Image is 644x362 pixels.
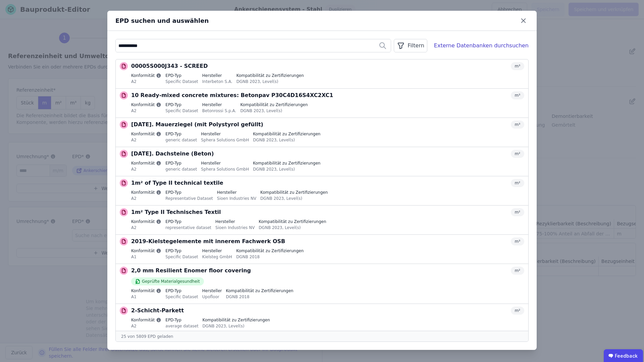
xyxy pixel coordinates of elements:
[165,254,198,260] div: Specific Dataset
[259,224,326,230] div: DGNB 2023, Level(s)
[165,195,213,201] div: Representative Dataset
[202,248,232,254] label: Hersteller
[131,121,263,129] p: [DATE]. Mauerziegel (mit Polystyrol gefüllt)
[253,166,320,172] div: DGNB 2023, Level(s)
[131,208,221,216] p: 1m² Type II Technisches Textil
[202,107,236,114] div: Betonrossi S.p.A.
[115,16,518,26] div: EPD suchen und auswählen
[131,288,161,293] label: Konformität
[131,248,161,254] label: Konformität
[131,131,161,137] label: Konformität
[240,102,308,107] label: Kompatibilität zu Zertifizierungen
[165,78,198,84] div: Specific Dataset
[202,254,232,260] div: Kielsteg GmbH
[203,317,270,323] label: Kompatibilität zu Zertifizierungen
[165,224,211,230] div: representative dataset
[394,39,427,52] button: Filtern
[165,73,198,78] label: EPD-Typ
[201,161,249,166] label: Hersteller
[511,62,525,70] div: m³
[131,277,204,285] div: Geprüfte Materialgesundheit
[253,137,320,143] div: DGNB 2023, Level(s)
[511,150,525,158] div: m²
[202,73,232,78] label: Hersteller
[260,195,328,201] div: DGNB 2023, Level(s)
[165,190,213,195] label: EPD-Typ
[201,166,249,172] div: Sphera Solutions GmbH
[226,293,293,300] div: DGNB 2018
[131,73,161,78] label: Konformität
[201,137,249,143] div: Sphera Solutions GmbH
[131,179,223,187] p: 1m² of Type II technical textile
[131,150,214,158] p: [DATE]. Dachsteine (Beton)
[511,91,525,99] div: m³
[259,219,326,224] label: Kompatibilität zu Zertifizierungen
[165,137,197,143] div: generic dataset
[202,288,222,293] label: Hersteller
[131,323,161,329] div: A2
[116,331,528,342] div: 25 von 5809 EPD geladen
[131,78,161,84] div: A2
[253,161,320,166] label: Kompatibilität zu Zertifizierungen
[131,137,161,143] div: A2
[236,78,304,84] div: DGNB 2023, Level(s)
[131,62,208,70] p: 00005S000J343 - SCREED
[203,323,270,329] div: DGNB 2023, Level(s)
[202,78,232,84] div: Interbeton S.A.
[217,190,256,195] label: Hersteller
[131,107,161,114] div: A2
[202,102,236,107] label: Hersteller
[131,91,333,99] p: 10 Ready-mixed concrete mixtures: Betonpav P30C4D16S4XC2XC1
[131,195,161,201] div: A2
[131,307,184,315] p: 2-Schicht-Parkett
[202,293,222,300] div: Upofloor
[165,288,198,293] label: EPD-Typ
[511,267,525,275] div: m²
[131,161,161,166] label: Konformität
[165,166,197,172] div: generic dataset
[511,307,525,315] div: m²
[165,161,197,166] label: EPD-Typ
[165,131,197,137] label: EPD-Typ
[511,179,525,187] div: m²
[217,195,256,201] div: Sioen Industries NV
[215,219,255,224] label: Hersteller
[236,248,304,254] label: Kompatibilität zu Zertifizierungen
[165,107,198,114] div: Specific Dataset
[215,224,255,230] div: Sioen Industries NV
[165,323,198,329] div: average dataset
[253,131,320,137] label: Kompatibilität zu Zertifizierungen
[240,107,308,114] div: DGNB 2023, Level(s)
[131,102,161,107] label: Konformität
[165,102,198,107] label: EPD-Typ
[511,208,525,216] div: m²
[236,254,304,260] div: DGNB 2018
[165,317,198,323] label: EPD-Typ
[131,254,161,260] div: A1
[201,131,249,137] label: Hersteller
[236,73,304,78] label: Kompatibilität zu Zertifizierungen
[165,293,198,300] div: Specific Dataset
[131,267,251,275] p: 2,0 mm Resilient Enomer floor covering
[131,224,161,230] div: A2
[511,237,525,245] div: m³
[165,219,211,224] label: EPD-Typ
[131,317,161,323] label: Konformität
[131,166,161,172] div: A2
[131,219,161,224] label: Konformität
[131,190,161,195] label: Konformität
[131,237,285,245] p: 2019-Kielstegelemente mit innerem Fachwerk OSB
[511,121,525,129] div: m³
[260,190,328,195] label: Kompatibilität zu Zertifizierungen
[434,42,529,50] div: Externe Datenbanken durchsuchen
[165,248,198,254] label: EPD-Typ
[226,288,293,293] label: Kompatibilität zu Zertifizierungen
[131,293,161,300] div: A1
